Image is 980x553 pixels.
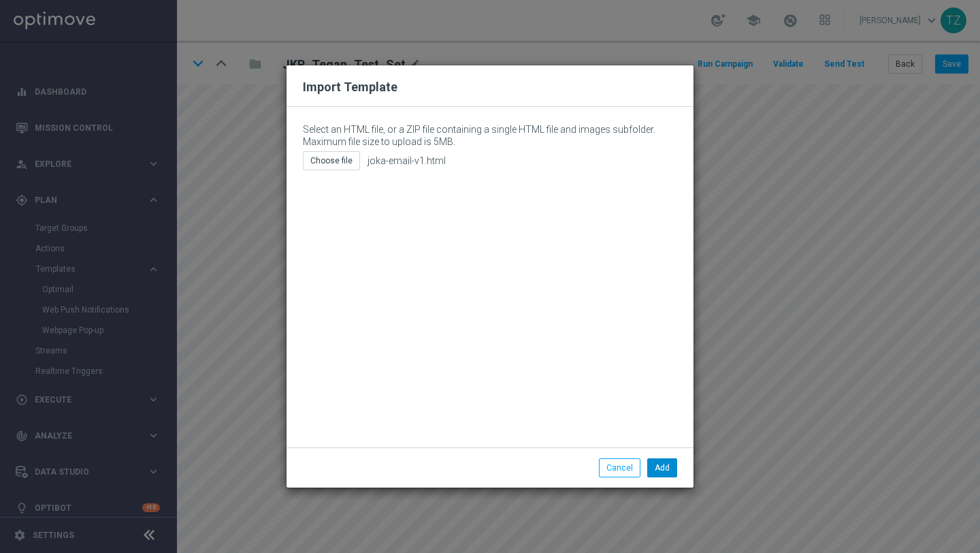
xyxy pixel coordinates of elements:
span: joka-email-v1.html [367,155,446,167]
button: Cancel [599,458,640,477]
p: Select an HTML file, or a ZIP file containing a single HTML file and images subfolder. Maximum fi... [303,123,677,148]
button: Add [647,458,677,477]
div: Choose file [303,151,360,170]
h2: Import Template [303,79,677,95]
